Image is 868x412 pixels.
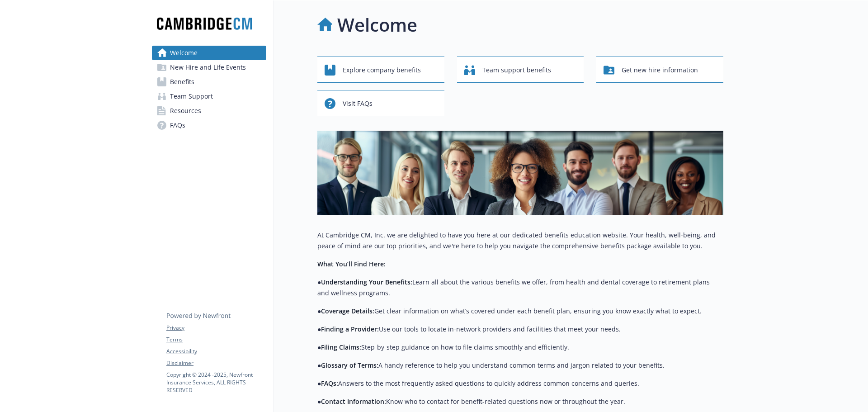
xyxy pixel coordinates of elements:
[152,118,266,133] a: FAQs
[317,230,723,251] p: At Cambridge CM, Inc. we are delighted to have you here at our dedicated benefits education websi...
[166,359,266,367] a: Disclaimer
[321,361,378,369] strong: Glossary of Terms:
[321,325,379,333] strong: Finding a Provider:
[321,278,412,286] strong: Understanding Your Benefits:
[343,62,421,79] span: Explore company benefits
[152,60,266,75] a: New Hire and Life Events
[170,89,213,104] span: Team Support
[317,57,444,83] button: Explore company benefits
[170,46,198,60] span: Welcome
[317,306,723,317] p: ● Get clear information on what’s covered under each benefit plan, ensuring you know exactly what...
[166,371,266,394] p: Copyright © 2024 - 2025 , Newfront Insurance Services, ALL RIGHTS RESERVED
[622,62,698,79] span: Get new hire information
[152,75,266,89] a: Benefits
[317,396,723,407] p: ● Know who to contact for benefit-related questions now or throughout the year.
[170,75,194,89] span: Benefits
[482,62,551,79] span: Team support benefits
[317,277,723,298] p: ● Learn all about the various benefits we offer, from health and dental coverage to retirement pl...
[166,336,266,344] a: Terms
[596,57,723,83] button: Get new hire information
[170,104,201,118] span: Resources
[321,343,361,351] strong: Filing Claims:
[166,324,266,332] a: Privacy
[170,118,185,133] span: FAQs
[321,379,338,388] strong: FAQs:
[321,397,386,406] strong: Contact Information:
[337,11,417,38] h1: Welcome
[317,378,723,389] p: ● Answers to the most frequently asked questions to quickly address common concerns and queries.
[321,307,374,315] strong: Coverage Details:
[170,60,246,75] span: New Hire and Life Events
[317,260,386,268] strong: What You’ll Find Here:
[317,342,723,353] p: ● Step-by-step guidance on how to file claims smoothly and efficiently.
[152,46,266,60] a: Welcome
[152,89,266,104] a: Team Support
[317,360,723,371] p: ● A handy reference to help you understand common terms and jargon related to your benefits.
[317,131,723,215] img: overview page banner
[317,90,444,116] button: Visit FAQs
[343,95,373,112] span: Visit FAQs
[152,104,266,118] a: Resources
[457,57,584,83] button: Team support benefits
[317,324,723,335] p: ● Use our tools to locate in-network providers and facilities that meet your needs.
[166,347,266,355] a: Accessibility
